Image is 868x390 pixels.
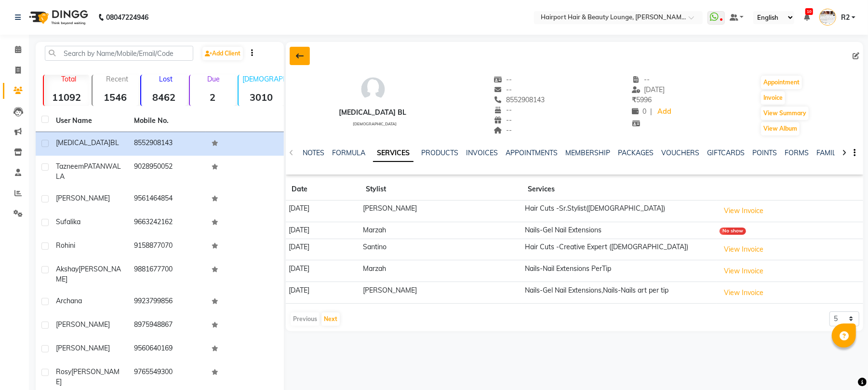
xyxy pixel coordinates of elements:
[522,178,717,201] th: Services
[522,201,717,222] td: Hair Cuts -Sr.Stylist([DEMOGRAPHIC_DATA])
[44,91,90,103] strong: 11092
[506,148,558,157] a: APPOINTMENTS
[360,222,522,239] td: Marzah
[202,47,243,60] a: Add Client
[720,264,768,279] button: View Invoice
[720,242,768,257] button: View Invoice
[761,91,785,105] button: Invoice
[494,126,512,134] span: --
[93,91,138,103] strong: 1546
[332,148,365,157] a: FORMULA
[632,95,652,104] span: 5996
[494,116,512,124] span: --
[785,148,809,157] a: FORMS
[421,148,458,157] a: PRODUCTS
[56,162,84,171] span: Tazneem
[360,201,522,222] td: [PERSON_NAME]
[360,239,522,260] td: Santino
[56,194,110,202] span: [PERSON_NAME]
[761,107,809,120] button: View Summary
[632,107,646,116] span: 0
[359,75,387,104] img: avatar
[56,217,80,226] span: sufalika
[128,337,206,361] td: 9560640169
[565,148,610,157] a: MEMBERSHIP
[321,312,340,326] button: Next
[373,145,414,162] a: SERVICES
[720,228,746,235] div: No show
[190,91,236,103] strong: 2
[841,13,850,23] span: R2
[761,122,800,135] button: View Album
[128,258,206,290] td: 9881677700
[632,95,636,104] span: ₹
[56,344,110,352] span: [PERSON_NAME]
[128,290,206,314] td: 9923799856
[56,241,75,250] span: Rohini
[96,75,138,83] p: Recent
[494,106,512,114] span: --
[494,95,545,104] span: 8552908143
[56,296,82,305] span: Archana
[286,239,360,260] td: [DATE]
[618,148,654,157] a: PACKAGES
[286,260,360,282] td: [DATE]
[242,75,284,83] p: [DEMOGRAPHIC_DATA]
[819,9,836,26] img: R2
[106,4,148,31] b: 08047224946
[128,110,206,132] th: Mobile No.
[145,75,187,83] p: Lost
[239,91,284,103] strong: 3010
[360,178,522,201] th: Stylist
[650,107,652,117] span: |
[720,203,768,218] button: View Invoice
[303,148,324,157] a: NOTES
[360,282,522,304] td: [PERSON_NAME]
[128,211,206,235] td: 9663242162
[290,47,310,65] div: Back to Client
[286,282,360,304] td: [DATE]
[494,85,512,94] span: --
[141,91,187,103] strong: 8462
[661,148,699,157] a: VOUCHERS
[192,75,236,83] p: Due
[339,108,407,118] div: [MEDICAL_DATA] BL
[110,138,119,147] span: BL
[286,222,360,239] td: [DATE]
[56,367,120,386] span: [PERSON_NAME]
[752,148,777,157] a: POINTS
[56,320,110,329] span: [PERSON_NAME]
[25,4,91,31] img: logo
[286,201,360,222] td: [DATE]
[805,8,813,15] span: 10
[720,285,768,300] button: View Invoice
[56,162,121,181] span: PATANWALLA
[286,178,360,201] th: Date
[522,239,717,260] td: Hair Cuts -Creative Expert ([DEMOGRAPHIC_DATA])
[56,138,110,147] span: [MEDICAL_DATA]
[56,265,79,273] span: Akshay
[56,367,71,376] span: Rosy
[804,13,810,22] a: 10
[128,132,206,156] td: 8552908143
[466,148,498,157] a: INVOICES
[707,148,745,157] a: GIFTCARDS
[128,314,206,337] td: 8975948867
[45,46,193,61] input: Search by Name/Mobile/Email/Code
[48,75,90,83] p: Total
[50,110,128,132] th: User Name
[494,75,512,84] span: --
[128,188,206,211] td: 9561464854
[360,260,522,282] td: Marzah
[522,260,717,282] td: Nails-Nail Extensions PerTip
[128,156,206,188] td: 9028950052
[522,282,717,304] td: Nails-Gel Nail Extensions,Nails-Nails art per tip
[128,235,206,258] td: 9158877070
[632,85,665,94] span: [DATE]
[816,148,840,157] a: FAMILY
[56,265,121,283] span: [PERSON_NAME]
[353,121,397,126] span: [DEMOGRAPHIC_DATA]
[656,105,673,119] a: Add
[761,76,802,89] button: Appointment
[522,222,717,239] td: Nails-Gel Nail Extensions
